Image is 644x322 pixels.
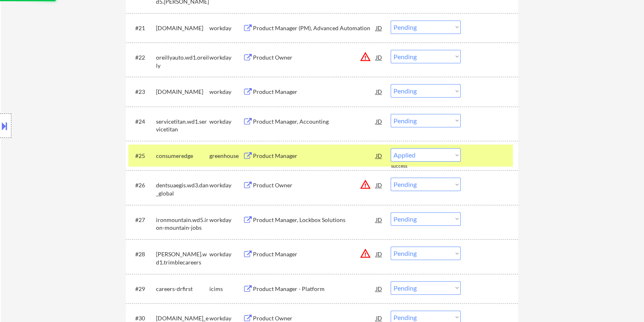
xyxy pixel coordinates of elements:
[209,216,242,224] div: workday
[391,163,423,170] div: success
[209,53,242,62] div: workday
[253,181,376,189] div: Product Owner
[359,51,371,62] button: warning_amber
[156,53,209,69] div: oreillyauto.wd1.oreilly
[156,24,209,32] div: [DOMAIN_NAME]
[375,50,383,64] div: JD
[375,84,383,99] div: JD
[135,216,149,224] div: #27
[253,88,376,96] div: Product Manager
[156,88,209,96] div: [DOMAIN_NAME]
[209,181,242,189] div: workday
[375,212,383,227] div: JD
[253,152,376,160] div: Product Manager
[156,118,209,133] div: servicetitan.wd1.servicetitan
[209,250,242,258] div: workday
[156,181,209,197] div: dentsuaegis.wd3.dan_global
[156,250,209,266] div: [PERSON_NAME].wd1.trimblecareers
[135,250,149,258] div: #28
[209,152,242,160] div: greenhouse
[253,250,376,258] div: Product Manager
[209,24,242,32] div: workday
[359,179,371,190] button: warning_amber
[253,285,376,293] div: Product Manager - Platform
[135,285,149,293] div: #29
[253,53,376,62] div: Product Owner
[156,216,209,232] div: ironmountain.wd5.iron-mountain-jobs
[375,114,383,129] div: JD
[375,20,383,35] div: JD
[135,24,149,32] div: #21
[253,24,376,32] div: Product Manager (PM), Advanced Automation
[375,281,383,296] div: JD
[209,285,242,293] div: icims
[209,88,242,96] div: workday
[359,248,371,259] button: warning_amber
[375,246,383,261] div: JD
[156,152,209,160] div: consumeredge
[375,178,383,192] div: JD
[253,216,376,224] div: Product Manager, Lockbox Solutions
[253,118,376,126] div: Product Manager, Accounting
[375,148,383,163] div: JD
[156,285,209,293] div: careers-drfirst
[209,118,242,126] div: workday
